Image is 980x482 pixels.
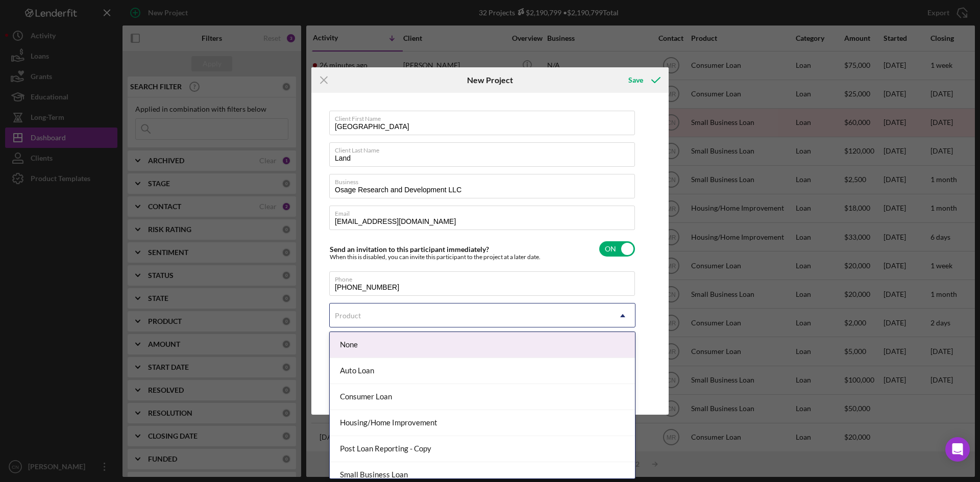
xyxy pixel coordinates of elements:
label: Phone [335,272,635,283]
label: Business [335,174,635,186]
div: None [330,332,635,358]
div: Open Intercom Messenger [945,437,970,462]
button: Save [618,70,669,90]
label: Email [335,206,635,217]
div: Auto Loan [330,358,635,384]
label: Client First Name [335,111,635,122]
h6: New Project [467,75,513,85]
div: When this is disabled, you can invite this participant to the project at a later date. [330,253,541,261]
div: Housing/Home Improvement [330,410,635,436]
div: Save [628,70,643,90]
label: Client Last Name [335,143,635,154]
label: Send an invitation to this participant immediately? [330,245,489,253]
div: Consumer Loan [330,384,635,410]
div: Product [335,312,361,320]
div: Post Loan Reporting - Copy [330,436,635,462]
